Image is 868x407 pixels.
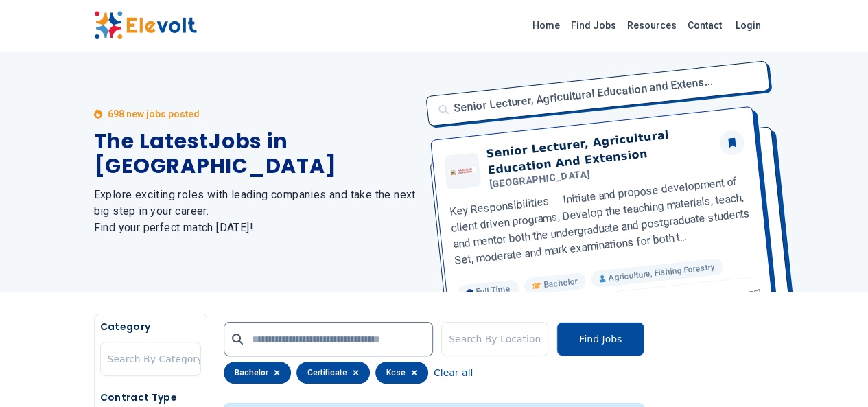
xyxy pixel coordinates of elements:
h1: The Latest Jobs in [GEOGRAPHIC_DATA] [94,129,418,178]
a: Login [727,12,769,39]
h2: Explore exciting roles with leading companies and take the next big step in your career. Find you... [94,187,418,236]
button: Find Jobs [556,322,644,356]
a: Find Jobs [565,14,622,36]
div: certificate [296,362,370,384]
h5: Contract Type [100,391,201,404]
div: bachelor [224,362,291,384]
p: 698 new jobs posted [108,107,200,121]
h5: Category [100,320,201,334]
div: kcse [375,362,428,384]
iframe: Chat Widget [799,341,868,407]
a: Resources [622,14,682,36]
button: Clear all [434,362,473,384]
a: Contact [682,14,727,36]
a: Home [527,14,565,36]
img: Elevolt [94,11,197,40]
